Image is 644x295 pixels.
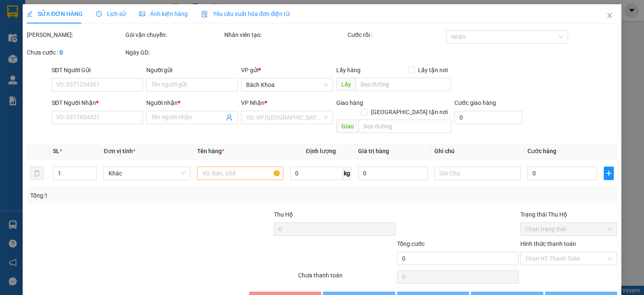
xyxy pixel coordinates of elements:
[241,65,332,75] div: VP gửi
[358,148,389,154] span: Giá trị hàng
[109,167,185,180] span: Khác
[273,211,293,218] span: Thu Hộ
[358,120,451,133] input: Dọc đường
[297,271,396,285] div: Chưa thanh toán
[146,65,238,75] div: Người gửi
[27,10,83,17] span: SỬA ĐƠN HÀNG
[53,148,60,154] span: SL
[201,10,290,17] span: Yêu cầu xuất hóa đơn điện tử
[336,120,358,133] span: Giao
[197,167,283,180] input: VD: Bàn, Ghế
[27,48,124,57] div: Chưa cước :
[355,78,451,91] input: Dọc đường
[415,65,451,75] span: Lấy tận nơi
[336,67,360,73] span: Lấy hàng
[431,143,524,159] th: Ghi chú
[397,240,425,247] span: Tổng cước
[527,148,556,154] span: Cước hàng
[368,107,451,117] span: [GEOGRAPHIC_DATA] tận nơi
[104,148,135,154] span: Đơn vị tính
[604,167,614,180] button: plus
[598,4,621,28] button: Close
[96,10,126,17] span: Lịch sử
[139,10,188,17] span: Ảnh kiện hàng
[606,12,613,19] span: close
[520,240,576,247] label: Hình thức thanh toán
[604,170,613,177] span: plus
[30,167,44,180] button: delete
[201,11,208,18] img: icon
[336,99,363,106] span: Giao hàng
[197,148,224,154] span: Tên hàng
[434,167,521,180] input: Ghi Chú
[241,99,265,106] span: VP Nhận
[125,48,222,57] div: Ngày GD:
[52,65,143,75] div: SĐT Người Gửi
[306,148,335,154] span: Định lượng
[30,191,249,200] div: Tổng: 1
[52,98,143,107] div: SĐT Người Nhận
[224,30,346,39] div: Nhân viên tạo:
[454,111,522,124] input: Cước giao hàng
[27,11,33,17] span: edit
[336,78,355,91] span: Lấy
[125,30,222,39] div: Gói vận chuyển:
[454,99,496,106] label: Cước giao hàng
[27,30,124,39] div: [PERSON_NAME]:
[146,98,238,107] div: Người nhận
[343,167,351,180] span: kg
[139,11,145,17] span: picture
[525,223,612,235] span: Chọn trạng thái
[96,11,102,17] span: clock-circle
[226,114,233,121] span: user-add
[246,78,327,91] span: Bách Khoa
[60,49,63,56] b: 0
[520,210,617,219] div: Trạng thái Thu Hộ
[348,30,444,39] div: Cước rồi :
